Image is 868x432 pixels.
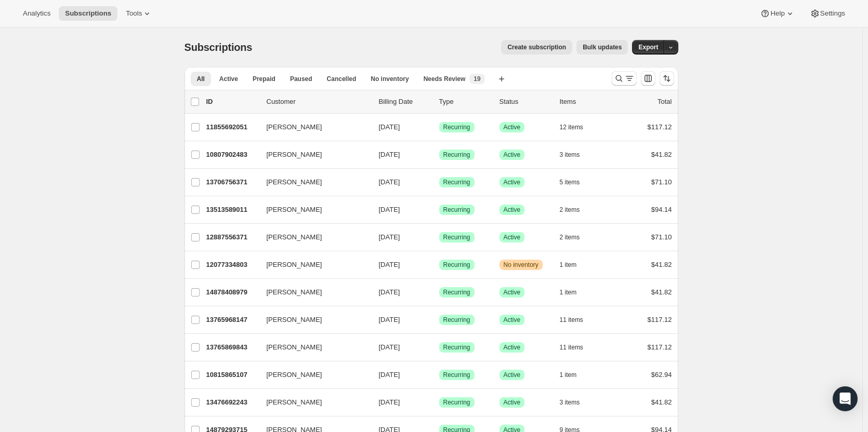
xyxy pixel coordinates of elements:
[379,261,400,268] span: [DATE]
[327,75,357,83] span: Cancelled
[206,370,258,380] p: 10815865107
[206,232,258,242] p: 12887556371
[379,151,400,158] span: [DATE]
[504,343,521,352] span: Active
[612,71,637,86] button: Search and filter results
[260,339,364,356] button: [PERSON_NAME]
[379,123,400,131] span: [DATE]
[379,316,400,323] span: [DATE]
[197,75,205,83] span: All
[206,203,672,217] div: 13513589011[PERSON_NAME][DATE]SuccessRecurringSuccessActive2 items$94.14
[267,122,322,132] span: [PERSON_NAME]
[504,151,521,159] span: Active
[267,287,322,298] span: [PERSON_NAME]
[507,43,566,51] span: Create subscription
[648,123,672,131] span: $117.12
[560,147,591,162] button: 3 items
[474,75,480,83] span: 19
[576,40,628,55] button: Bulk updates
[560,368,588,382] button: 1 item
[206,315,258,325] p: 13765968147
[560,97,612,107] div: Items
[560,151,580,159] span: 3 items
[504,261,538,269] span: No inventory
[560,123,583,131] span: 12 items
[560,395,591,410] button: 3 items
[439,97,491,107] div: Type
[443,178,470,186] span: Recurring
[206,122,258,132] p: 11855692051
[59,6,117,21] button: Subscriptions
[560,371,577,379] span: 1 item
[504,316,521,324] span: Active
[120,6,159,21] button: Tools
[651,178,672,186] span: $71.10
[833,386,858,411] div: Open Intercom Messenger
[651,371,672,379] span: $62.94
[648,343,672,351] span: $117.12
[267,397,322,408] span: [PERSON_NAME]
[638,43,658,51] span: Export
[185,42,253,53] span: Subscriptions
[504,371,521,379] span: Active
[379,371,400,379] span: [DATE]
[219,75,238,83] span: Active
[206,147,672,162] div: 10807902483[PERSON_NAME][DATE]SuccessRecurringSuccessActive3 items$41.82
[267,177,322,187] span: [PERSON_NAME]
[206,258,672,272] div: 12077334803[PERSON_NAME][DATE]SuccessRecurringWarningNo inventory1 item$41.82
[379,178,400,186] span: [DATE]
[267,205,322,215] span: [PERSON_NAME]
[206,342,258,353] p: 13765869843
[379,288,400,296] span: [DATE]
[260,146,364,163] button: [PERSON_NAME]
[424,75,466,83] span: Needs Review
[206,313,672,327] div: 13765968147[PERSON_NAME][DATE]SuccessRecurringSuccessActive11 items$117.12
[206,285,672,300] div: 14878408979[PERSON_NAME][DATE]SuccessRecurringSuccessActive1 item$41.82
[206,205,258,215] p: 13513589011
[206,230,672,245] div: 12887556371[PERSON_NAME][DATE]SuccessRecurringSuccessActive2 items$71.10
[560,313,595,327] button: 11 items
[651,151,672,158] span: $41.82
[23,9,50,18] span: Analytics
[499,97,551,107] p: Status
[260,174,364,191] button: [PERSON_NAME]
[560,340,595,355] button: 11 items
[560,206,580,214] span: 2 items
[443,398,470,407] span: Recurring
[260,229,364,246] button: [PERSON_NAME]
[206,395,672,410] div: 13476692243[PERSON_NAME][DATE]SuccessRecurringSuccessActive3 items$41.82
[501,40,572,55] button: Create subscription
[253,75,275,83] span: Prepaid
[443,371,470,379] span: Recurring
[267,150,322,160] span: [PERSON_NAME]
[493,72,510,86] button: Create new view
[560,316,583,324] span: 11 items
[443,151,470,159] span: Recurring
[379,343,400,351] span: [DATE]
[290,75,312,83] span: Paused
[206,368,672,382] div: 10815865107[PERSON_NAME][DATE]SuccessRecurringSuccessActive1 item$62.94
[260,256,364,273] button: [PERSON_NAME]
[267,370,322,380] span: [PERSON_NAME]
[651,261,672,268] span: $41.82
[206,397,258,408] p: 13476692243
[651,233,672,241] span: $71.10
[504,178,521,186] span: Active
[648,316,672,323] span: $117.12
[379,233,400,241] span: [DATE]
[267,260,322,270] span: [PERSON_NAME]
[560,398,580,407] span: 3 items
[443,343,470,352] span: Recurring
[560,178,580,186] span: 5 items
[260,284,364,301] button: [PERSON_NAME]
[267,315,322,325] span: [PERSON_NAME]
[820,9,845,18] span: Settings
[260,367,364,383] button: [PERSON_NAME]
[371,75,409,83] span: No inventory
[260,201,364,218] button: [PERSON_NAME]
[560,288,577,296] span: 1 item
[754,6,801,21] button: Help
[504,398,521,407] span: Active
[260,312,364,328] button: [PERSON_NAME]
[583,43,622,51] span: Bulk updates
